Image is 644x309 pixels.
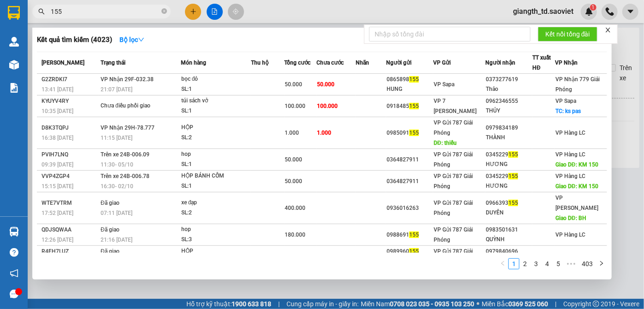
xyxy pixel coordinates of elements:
span: 50.000 [285,81,303,88]
div: SL: 2 [181,133,250,143]
div: 0983501631 [486,225,532,235]
span: VP Hàng LC [555,151,585,158]
span: VP 7 [PERSON_NAME] [434,98,477,114]
div: SL: 3 [181,235,250,245]
span: VP Gửi 787 Giải Phóng [434,200,473,216]
li: 4 [542,258,553,269]
span: 12:26 [DATE] [42,237,73,243]
li: 3 [531,258,542,269]
div: 0985091 [387,128,433,138]
span: VP Sapa [555,98,576,104]
span: VP Gửi 787 Giải Phóng [434,226,473,243]
span: VP Sapa [434,81,454,88]
span: 50.000 [317,81,334,88]
span: VP Hàng LC [555,232,585,238]
span: Trạng thái [101,59,125,66]
span: VP Nhận 29F-032.38 [101,76,154,83]
span: 50.000 [285,178,303,184]
div: xe đạp [181,198,250,208]
span: 13:41 [DATE] [42,86,73,93]
span: VP Gửi 787 Giải Phóng [434,248,473,265]
span: Thu hộ [251,59,268,66]
div: THỦY [486,106,532,116]
li: Previous Page [497,258,508,269]
span: 155 [409,130,419,136]
div: D8K3TQPJ [42,123,98,133]
a: 2 [520,259,530,269]
span: 50.000 [285,156,303,163]
span: search [38,8,45,15]
a: 5 [553,259,563,269]
div: HỘP BÁNH CỐM [181,171,250,181]
div: bọc đỏ [181,74,250,84]
span: 11:30 - 05/10 [101,161,133,168]
span: Người nhận [485,59,515,66]
span: VP Nhận 779 Giải Phóng [555,76,600,93]
span: VP Hàng LC [555,173,585,179]
div: hop [181,225,250,235]
span: Nhãn [356,59,369,66]
span: question-circle [10,248,18,257]
span: Giao DĐ: KM 150 [555,161,598,168]
span: VP Nhận [555,59,578,66]
span: 155 [508,173,518,179]
div: HƯƠNG [486,160,532,169]
a: 403 [579,259,596,269]
span: 155 [508,200,518,206]
div: 0988691 [387,230,433,240]
span: 1.000 [285,130,299,136]
div: 0345229 [486,172,532,181]
span: Đã giao [101,200,119,206]
div: G2ZRDKI7 [42,75,98,84]
span: 1.000 [317,130,331,136]
div: 0979840696 [486,247,532,256]
span: VP Gửi 787 Giải Phóng [434,151,473,168]
li: 2 [519,258,531,269]
span: 400.000 [285,205,306,211]
span: 155 [508,151,518,158]
div: 0865898 [387,75,433,84]
span: VP Gửi 787 Giải Phóng [434,173,473,190]
li: Next 5 Pages [564,258,578,269]
img: logo-vxr [8,6,20,20]
span: Giao DĐ: BH [555,215,586,221]
div: QDJSQWAA [42,225,98,235]
span: [PERSON_NAME] [42,59,84,66]
button: left [497,258,508,269]
span: 15:15 [DATE] [42,183,73,190]
span: Tổng cước [285,59,311,66]
div: WTE7VTRM [42,198,98,208]
div: 0936016263 [387,203,433,213]
span: 21:16 [DATE] [101,237,132,243]
div: HUNG [387,84,433,94]
div: 0364827911 [387,177,433,186]
a: 1 [509,259,519,269]
li: 403 [578,258,596,269]
span: close-circle [161,7,167,16]
span: 16:38 [DATE] [42,135,73,141]
h3: Kết quả tìm kiếm ( 4023 ) [37,35,112,45]
span: close-circle [161,8,167,14]
div: hop [181,149,250,160]
li: Next Page [596,258,607,269]
span: 100.000 [317,103,338,109]
span: left [500,261,506,266]
span: Đã giao [101,226,119,233]
div: Thảo [486,84,532,94]
div: HỘP [181,123,250,133]
span: ••• [564,258,578,269]
span: VP Gửi [433,59,451,66]
div: 0373277619 [486,75,532,84]
div: túi sách vở [181,96,250,106]
div: KYUYV4RY [42,96,98,106]
span: 09:39 [DATE] [42,161,73,168]
div: PVIH7LNQ [42,150,98,160]
span: message [10,290,18,298]
div: 0962346555 [486,96,532,106]
span: notification [10,269,18,278]
div: DUYÊN [486,208,532,218]
span: Người gửi [386,59,411,66]
span: TT xuất HĐ [532,54,551,71]
span: right [599,261,604,266]
div: 0989960 [387,247,433,256]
